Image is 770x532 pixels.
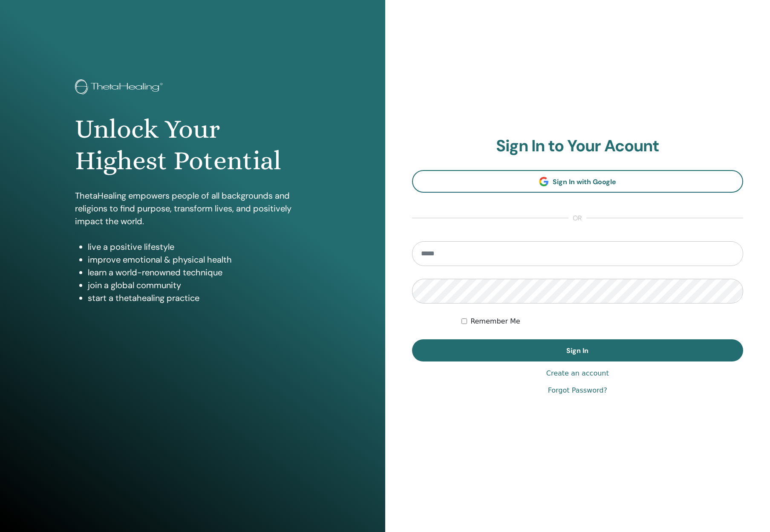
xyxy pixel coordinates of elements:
li: learn a world-renowned technique [88,266,310,279]
li: join a global community [88,279,310,292]
div: Keep me authenticated indefinitely or until I manually logout [461,316,743,327]
li: improve emotional & physical health [88,253,310,266]
h2: Sign In to Your Acount [412,136,744,156]
p: ThetaHealing empowers people of all backgrounds and religions to find purpose, transform lives, a... [75,189,310,228]
button: Sign In [412,339,744,361]
span: Sign In with Google [553,177,616,186]
h1: Unlock Your Highest Potential [75,113,310,177]
a: Create an account [546,368,609,379]
li: start a thetahealing practice [88,292,310,304]
span: or [568,213,586,223]
span: Sign In [566,346,588,355]
label: Remember Me [470,316,520,327]
a: Sign In with Google [412,170,744,193]
li: live a positive lifestyle [88,240,310,253]
a: Forgot Password? [548,385,607,396]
